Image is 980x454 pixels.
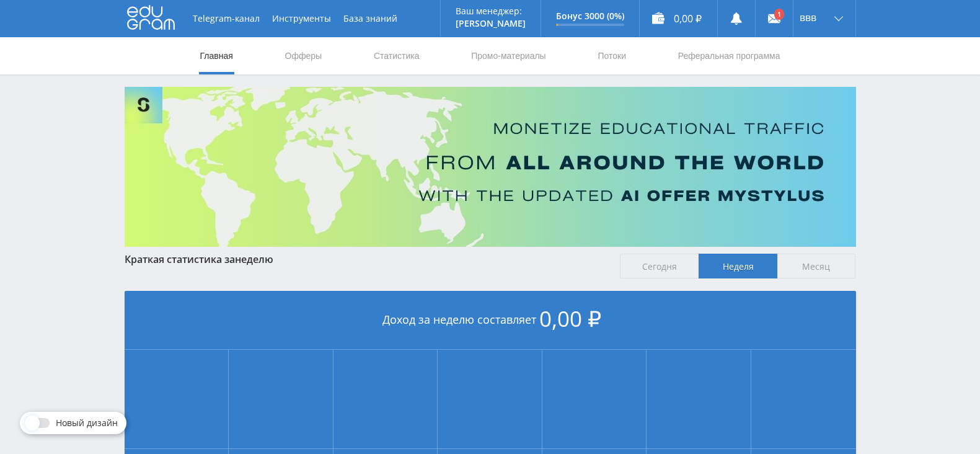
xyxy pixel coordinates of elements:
a: Главная [199,37,234,74]
a: Потоки [596,37,627,74]
span: Сегодня [620,254,699,278]
p: [PERSON_NAME] [456,19,526,29]
a: Промо-материалы [470,37,547,74]
div: Краткая статистика за [125,254,608,265]
img: Banner [125,87,856,247]
span: неделю [235,252,273,266]
p: Ваш менеджер: [456,6,526,16]
a: Офферы [284,37,324,74]
span: Месяц [777,254,856,278]
p: Бонус 3000 (0%) [556,11,624,21]
span: 0,00 ₽ [539,304,601,333]
a: Реферальная программа [677,37,782,74]
a: Статистика [373,37,421,74]
span: ввв [800,12,816,22]
div: Доход за неделю составляет [125,291,856,350]
span: Неделя [699,254,777,278]
span: Новый дизайн [56,418,118,428]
